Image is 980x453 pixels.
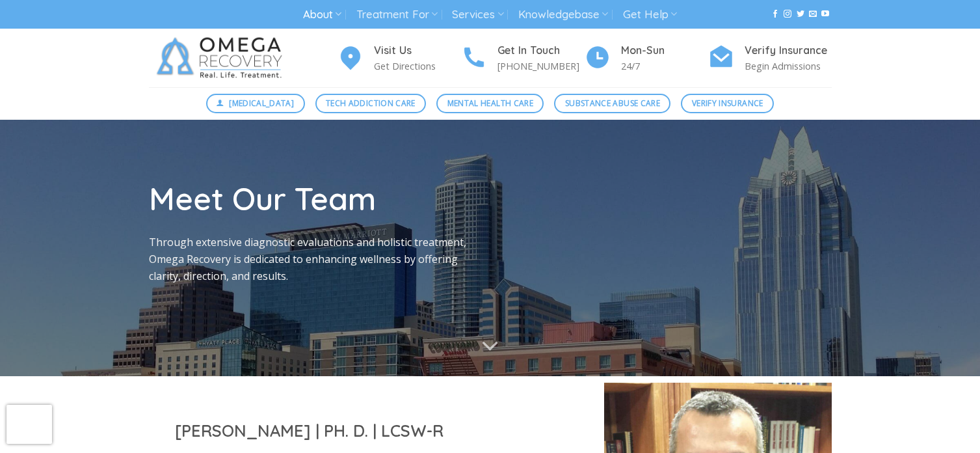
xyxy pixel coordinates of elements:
p: 24/7 [621,59,708,74]
span: [MEDICAL_DATA] [229,97,294,109]
a: Verify Insurance [681,94,774,113]
a: Knowledgebase [518,3,608,27]
a: Treatment For [356,3,438,27]
span: Substance Abuse Care [565,97,660,109]
a: Tech Addiction Care [315,94,427,113]
a: [MEDICAL_DATA] [206,94,305,113]
a: Substance Abuse Care [554,94,670,113]
p: Get Directions [374,59,461,74]
a: Mental Health Care [436,94,544,113]
a: Follow on Twitter [797,10,804,19]
h4: Verify Insurance [745,42,832,59]
a: Visit Us Get Directions [338,42,461,74]
img: Omega Recovery [149,29,295,87]
h4: Get In Touch [497,42,585,59]
span: Verify Insurance [692,97,763,109]
h4: Mon-Sun [621,42,708,59]
p: Through extensive diagnostic evaluations and holistic treatment, Omega Recovery is dedicated to e... [149,234,481,284]
a: About [303,3,341,27]
a: Follow on Instagram [784,10,791,19]
a: Follow on Facebook [771,10,779,19]
a: Services [452,3,503,27]
span: Mental Health Care [447,97,533,109]
a: Get Help [623,3,677,27]
a: Send us an email [809,10,817,19]
p: [PHONE_NUMBER] [497,59,585,74]
p: Begin Admissions [745,59,832,74]
a: Follow on YouTube [821,10,829,19]
button: Scroll for more [466,329,515,363]
h1: Meet Our Team [149,178,481,219]
span: Tech Addiction Care [326,97,416,109]
a: Verify Insurance Begin Admissions [708,42,832,74]
h4: Visit Us [374,42,461,59]
a: Get In Touch [PHONE_NUMBER] [461,42,585,74]
h2: [PERSON_NAME] | PH. D. | LCSW-R [175,420,578,441]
